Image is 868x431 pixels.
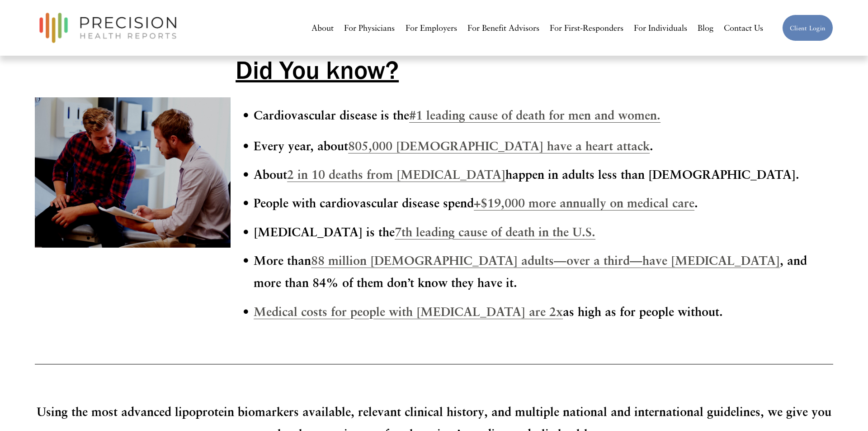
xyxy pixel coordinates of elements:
strong: happen in adults less than [DEMOGRAPHIC_DATA]. [505,167,799,182]
strong: . [650,138,653,153]
a: 2 in 10 deaths from [MEDICAL_DATA] [287,167,505,182]
strong: Cardiovascular disease is the [254,107,409,122]
a: For First-Responders [550,19,623,36]
a: Medical costs for people with [MEDICAL_DATA] are 2x [254,304,563,319]
a: About [311,19,334,36]
strong: [MEDICAL_DATA] is the [254,224,395,239]
a: Blog [698,19,713,36]
strong: . [694,195,698,210]
a: For Benefit Advisors [467,19,539,36]
a: 805,000 [DEMOGRAPHIC_DATA] have a heart attack [348,138,650,153]
strong: as high as for people without. [563,304,723,319]
strong: Every year, about [254,138,348,153]
a: +$19,000 more annually on medical care [474,195,694,210]
img: Precision Health Reports [35,9,181,47]
a: Contact Us [724,19,763,36]
strong: People with cardiovascular disease spend [254,195,474,210]
a: For Individuals [634,19,687,36]
a: For Physicians [344,19,395,36]
a: Client Login [782,14,833,42]
a: 88 million [DEMOGRAPHIC_DATA] adults—over a third—have [MEDICAL_DATA] [311,253,780,268]
strong: More than [254,253,311,268]
a: For Employers [406,19,457,36]
span: Did You know? [236,54,399,85]
a: 7th leading cause of death in the U.S. [395,224,595,239]
strong: About [254,167,287,182]
a: #1 leading cause of death for men and women. [409,107,660,122]
iframe: Chat Widget [823,388,868,431]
